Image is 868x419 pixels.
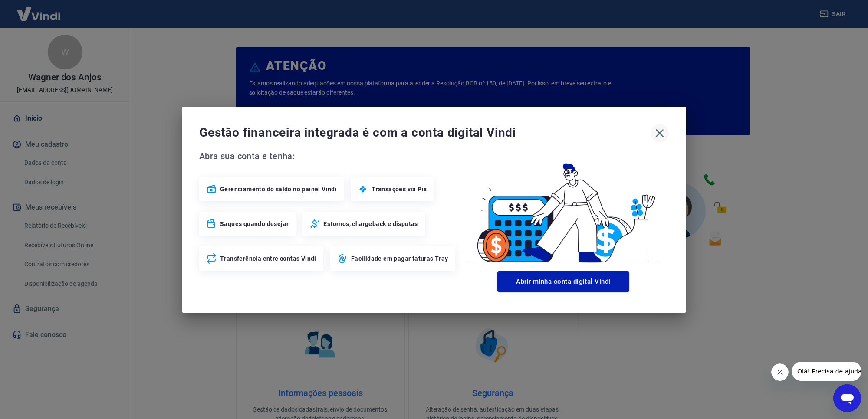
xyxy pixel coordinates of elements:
[220,254,316,263] span: Transferência entre contas Vindi
[372,185,427,193] span: Transações via Pix
[497,271,629,292] button: Abrir minha conta digital Vindi
[771,363,789,381] iframe: Fechar mensagem
[323,219,418,228] span: Estornos, chargeback e disputas
[5,6,73,13] span: Olá! Precisa de ajuda?
[199,124,651,141] span: Gestão financeira integrada é com a conta digital Vindi
[220,185,337,193] span: Gerenciamento do saldo no painel Vindi
[458,149,669,268] img: Good Billing
[351,254,448,263] span: Facilidade em pagar faturas Tray
[833,384,861,412] iframe: Botão para abrir a janela de mensagens
[199,149,458,163] span: Abra sua conta e tenha:
[220,219,289,228] span: Saques quando desejar
[792,362,861,381] iframe: Mensagem da empresa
